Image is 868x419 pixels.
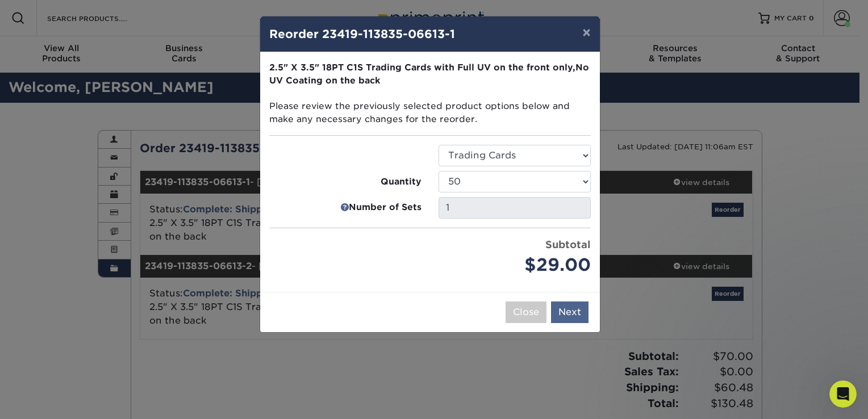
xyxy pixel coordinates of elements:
button: Close [506,301,546,323]
p: Please review the previously selected product options below and make any necessary changes for th... [269,61,591,126]
h4: Reorder 23419-113835-06613-1 [269,26,591,43]
strong: Subtotal [545,238,591,250]
strong: Quantity [381,175,422,188]
iframe: Intercom live chat [829,380,857,408]
button: Next [551,301,589,323]
strong: 2.5" X 3.5" 18PT C1S Trading Cards with Full UV on the front only,No UV Coating on the back [269,62,589,86]
div: $29.00 [439,252,591,278]
button: × [573,16,599,48]
strong: Number of Sets [349,202,422,215]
